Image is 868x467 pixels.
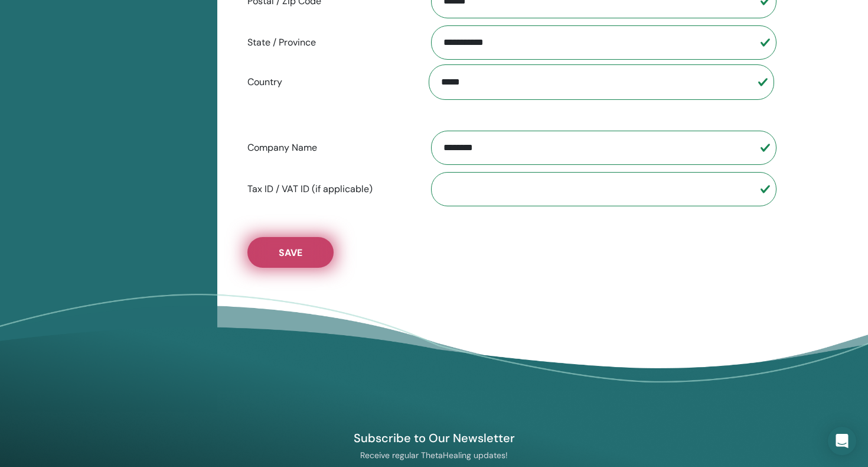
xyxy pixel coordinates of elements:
[239,71,420,93] label: Country
[239,178,420,200] label: Tax ID / VAT ID (if applicable)
[247,237,334,268] button: Save
[279,247,302,259] span: Save
[239,31,420,54] label: State / Province
[828,427,856,455] div: Open Intercom Messenger
[298,450,570,460] p: Receive regular ThetaHealing updates!
[239,137,420,159] label: Company Name
[298,430,570,446] h4: Subscribe to Our Newsletter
